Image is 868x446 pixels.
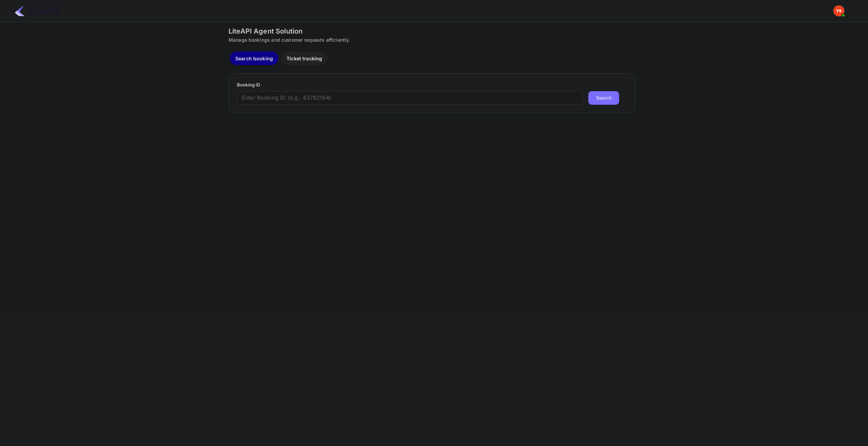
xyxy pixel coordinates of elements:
p: Booking ID [237,82,627,88]
img: Yandex Support [833,5,844,16]
input: Enter Booking ID (e.g., 63782194) [237,91,583,105]
p: Search booking [235,55,273,62]
div: Manage bookings and customer requests efficiently. [229,36,635,43]
button: Search [588,91,619,105]
img: LiteAPI Logo [15,5,58,16]
div: LiteAPI Agent Solution [229,26,635,36]
p: Ticket tracking [287,55,322,62]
